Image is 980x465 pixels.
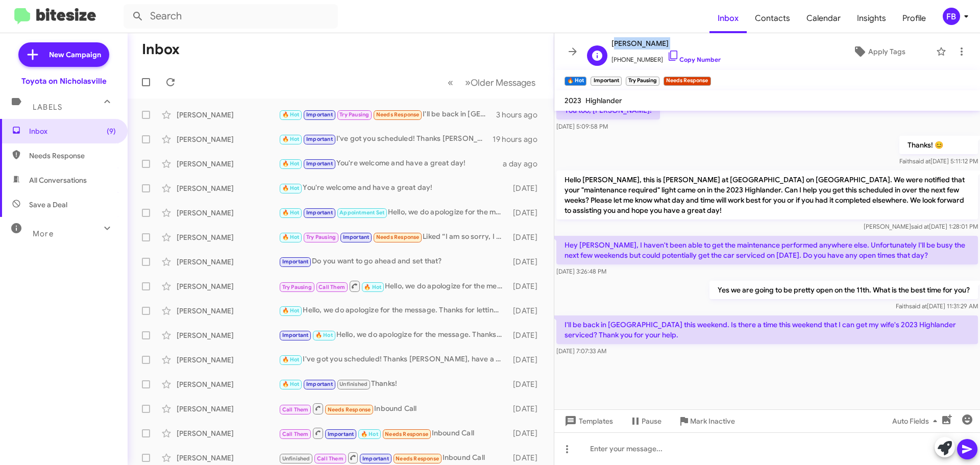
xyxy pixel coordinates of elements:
button: FB [934,8,969,25]
div: Hello, we do apologize for the message. Thanks for letting us know, we will update our records! H... [279,329,508,341]
button: Apply Tags [826,42,931,61]
div: [PERSON_NAME] [177,110,279,120]
div: [PERSON_NAME] [177,355,279,365]
span: Try Pausing [306,234,336,240]
p: Yes we are going to be pretty open on the 11th. What is the best time for you? [709,281,978,299]
h1: Inbox [142,41,180,58]
div: [DATE] [508,404,546,414]
div: [DATE] [508,379,546,389]
a: Insights [849,4,894,33]
div: [DATE] [508,208,546,218]
div: 3 hours ago [496,110,546,120]
span: Faith [DATE] 11:31:29 AM [896,302,978,310]
p: Hey [PERSON_NAME], I haven't been able to get the maintenance performed anywhere else. Unfortunat... [556,236,978,264]
span: Mark Inactive [690,412,735,430]
span: Important [282,332,309,338]
span: Pause [642,412,661,430]
button: Templates [554,412,621,430]
span: Needs Response [29,151,116,161]
div: Hello, we do apologize for the message. Thanks for letting us know, we will update our records! H... [279,280,508,292]
div: You're welcome and have a great day! [279,182,508,194]
span: Try Pausing [282,284,312,290]
div: 19 hours ago [493,134,546,144]
div: [PERSON_NAME] [177,159,279,169]
span: Needs Response [376,111,420,118]
div: [DATE] [508,281,546,291]
div: [PERSON_NAME] [177,379,279,389]
span: Important [306,160,333,167]
div: Hello, we do apologize for the message. Thanks for letting us know, we will update our records! H... [279,305,508,316]
span: 🔥 Hot [315,332,333,338]
span: said at [911,223,929,230]
span: Save a Deal [29,200,67,210]
span: [DATE] 3:26:48 PM [556,267,606,275]
p: Hello [PERSON_NAME], this is [PERSON_NAME] at [GEOGRAPHIC_DATA] on [GEOGRAPHIC_DATA]. We were not... [556,170,978,219]
div: [PERSON_NAME] [177,330,279,340]
div: [DATE] [508,428,546,438]
span: said at [913,157,930,165]
span: Important [306,381,333,387]
span: All Conversations [29,175,87,185]
span: [PHONE_NUMBER] [611,50,721,65]
span: Faith [DATE] 5:11:12 PM [899,157,978,165]
span: More [33,229,54,238]
div: [PERSON_NAME] [177,208,279,218]
span: Needs Response [385,431,428,437]
span: [PERSON_NAME] [DATE] 1:28:01 PM [864,223,978,230]
div: [DATE] [508,330,546,340]
span: 🔥 Hot [282,185,300,191]
span: » [465,76,471,89]
div: Inbound Call [279,427,508,439]
a: Contacts [747,4,798,33]
input: Search [124,4,338,29]
span: (9) [107,126,116,136]
div: [DATE] [508,257,546,267]
div: Toyota on Nicholasville [21,76,107,86]
div: [DATE] [508,306,546,316]
span: [DATE] 5:09:58 PM [556,123,608,130]
span: Call Them [282,406,309,413]
div: [PERSON_NAME] [177,257,279,267]
span: Needs Response [376,234,420,240]
span: Unfinished [339,381,367,387]
nav: Page navigation example [442,72,542,93]
div: FB [943,8,960,25]
span: Call Them [318,284,345,290]
span: 🔥 Hot [361,431,378,437]
span: 🔥 Hot [282,209,300,216]
small: Important [591,77,621,86]
a: Calendar [798,4,849,33]
span: Needs Response [396,455,439,462]
span: [PERSON_NAME] [611,37,721,50]
span: 🔥 Hot [282,381,300,387]
span: 🔥 Hot [282,307,300,314]
div: You're welcome and have a great day! [279,158,503,169]
span: Needs Response [328,406,371,413]
span: Auto Fields [892,412,941,430]
span: 2023 [565,96,581,105]
div: [DATE] [508,232,546,242]
small: 🔥 Hot [565,77,586,86]
span: Unfinished [282,455,310,462]
span: « [448,76,453,89]
div: [PERSON_NAME] [177,453,279,463]
span: Important [362,455,389,462]
span: Important [306,111,333,118]
div: I've got you scheduled! Thanks [PERSON_NAME], have a great day! [279,354,508,365]
div: Thanks! [279,378,508,390]
div: a day ago [503,159,546,169]
span: Labels [33,103,62,112]
div: [DATE] [508,453,546,463]
span: Important [306,136,333,142]
div: [PERSON_NAME] [177,281,279,291]
div: I've got you scheduled! Thanks [PERSON_NAME], have a great day! [279,133,493,145]
span: Highlander [585,96,622,105]
span: Inbox [29,126,116,136]
span: 🔥 Hot [282,160,300,167]
span: said at [909,302,927,310]
span: Important [328,431,354,437]
div: [DATE] [508,355,546,365]
span: 🔥 Hot [282,136,300,142]
button: Auto Fields [884,412,949,430]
